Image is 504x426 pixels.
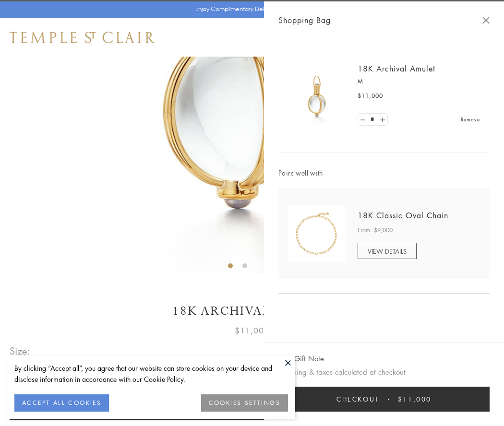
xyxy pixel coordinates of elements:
[278,14,331,26] span: Shopping Bag
[278,387,490,412] button: Checkout $11,000
[368,247,407,256] span: VIEW DETAILS
[201,394,288,412] button: COOKIES SETTINGS
[398,394,432,404] span: $11,000
[377,114,387,126] a: Set quantity to 2
[10,343,31,359] span: Size:
[358,243,417,259] a: VIEW DETAILS
[10,32,155,43] img: Temple St. Clair
[288,205,346,262] img: N88865-OV18
[10,303,494,319] h1: 18K Archival Amulet
[358,63,435,74] a: 18K Archival Amulet
[482,17,490,24] button: Close Shopping Bag
[14,394,109,412] button: ACCEPT ALL COOKIES
[336,394,379,404] span: Checkout
[235,324,269,337] span: $11,000
[14,363,288,385] div: By clicking “Accept all”, you agree that our website can store cookies on your device and disclos...
[358,91,383,101] span: $11,000
[358,210,448,221] a: 18K Classic Oval Chain
[358,114,368,126] a: Set quantity to 0
[278,353,324,365] button: Add Gift Note
[461,114,480,125] a: Remove
[278,366,490,378] p: Shipping & taxes calculated at checkout
[358,77,480,86] p: M
[358,225,393,235] span: From: $9,000
[288,67,346,125] img: 18K Archival Amulet
[278,167,490,178] span: Pairs well with
[195,4,304,14] p: Enjoy Complimentary Delivery & Returns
